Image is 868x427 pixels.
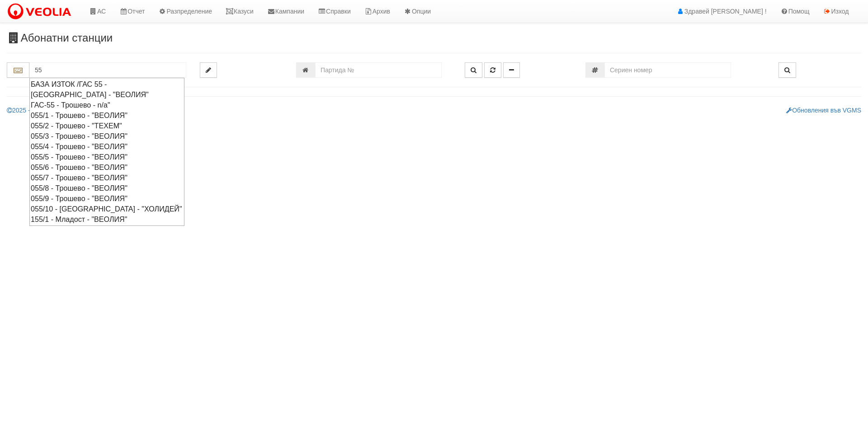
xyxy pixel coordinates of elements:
div: 055/3 - Трошево - "ВЕОЛИЯ" [31,131,183,141]
input: Партида № [315,62,442,78]
div: 155/1 - Младост - "ВЕОЛИЯ" [31,214,183,225]
div: 055/7 - Трошево - "ВЕОЛИЯ" [31,173,183,183]
input: Абонатна станция [29,62,186,78]
div: ГАС-55 - Трошево - n/a" [31,100,183,110]
a: Обновления във VGMS [786,107,861,114]
div: 055/6 - Трошево - "ВЕОЛИЯ" [31,162,183,173]
input: Сериен номер [604,62,731,78]
div: 055/9 - Трошево - "ВЕОЛИЯ" [31,193,183,204]
div: 055/2 - Трошево - "ТЕХЕМ" [31,121,183,131]
img: VeoliaLogo.png [7,2,75,21]
a: 2025 - Sintex Group Ltd. [7,107,81,114]
div: 055/1 - Трошево - "ВЕОЛИЯ" [31,110,183,121]
div: 055/5 - Трошево - "ВЕОЛИЯ" [31,152,183,162]
div: 055/8 - Трошево - "ВЕОЛИЯ" [31,183,183,193]
div: 055/10 - [GEOGRAPHIC_DATA] - "ХОЛИДЕЙ" [31,204,183,214]
div: БАЗА ИЗТОК /ГАС 55 - [GEOGRAPHIC_DATA] - "ВЕОЛИЯ" [31,79,183,100]
h3: Абонатни станции [7,32,861,44]
div: 055/4 - Трошево - "ВЕОЛИЯ" [31,141,183,152]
